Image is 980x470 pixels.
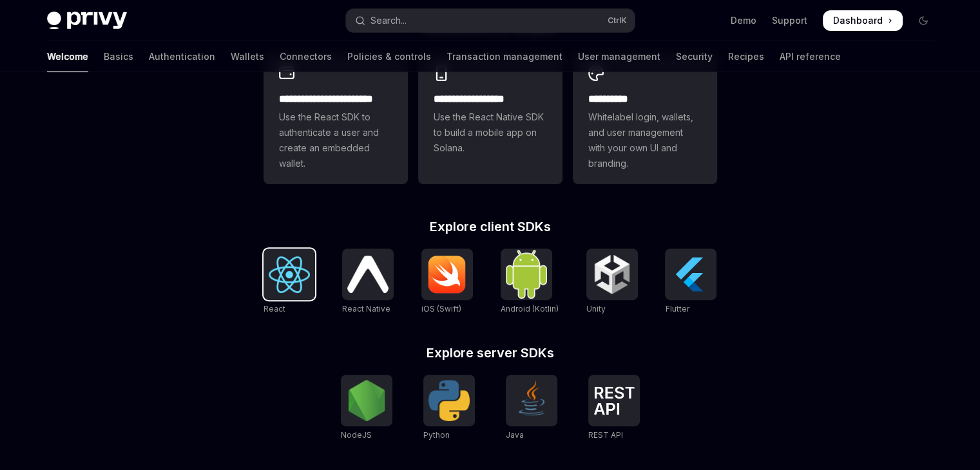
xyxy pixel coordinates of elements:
a: Security [676,41,713,72]
a: API reference [780,41,841,72]
img: Unity [591,254,633,295]
div: Search... [370,13,407,28]
h2: Explore client SDKs [264,220,717,233]
a: User management [578,41,660,72]
a: UnityUnity [586,249,638,315]
img: REST API [593,386,635,415]
span: Unity [586,304,606,314]
img: NodeJS [346,380,387,421]
a: **** **** **** ***Use the React Native SDK to build a mobile app on Solana. [418,53,562,184]
a: Android (Kotlin)Android (Kotlin) [501,249,559,315]
img: dark logo [47,12,127,30]
span: React [264,304,285,314]
img: iOS (Swift) [427,255,468,294]
a: Support [772,14,807,27]
span: Android (Kotlin) [501,304,559,314]
a: PythonPython [423,375,475,442]
a: FlutterFlutter [665,249,716,315]
img: React [269,256,310,293]
img: Python [428,380,470,421]
a: REST APIREST API [588,375,640,442]
span: Java [506,430,524,440]
span: Python [423,430,450,440]
a: Dashboard [823,10,903,31]
a: **** *****Whitelabel login, wallets, and user management with your own UI and branding. [573,53,717,184]
a: React NativeReact Native [342,249,394,315]
a: Policies & controls [347,41,431,72]
img: Java [511,380,552,421]
span: React Native [342,304,390,314]
span: iOS (Swift) [421,304,461,314]
a: Transaction management [447,41,562,72]
span: Use the React Native SDK to build a mobile app on Solana. [434,109,547,156]
a: ReactReact [264,249,315,315]
span: REST API [588,430,623,440]
img: React Native [347,256,389,292]
span: Use the React SDK to authenticate a user and create an embedded wallet. [279,109,392,171]
img: Flutter [670,254,711,295]
span: NodeJS [341,430,372,440]
a: NodeJSNodeJS [341,375,392,442]
button: Toggle dark mode [913,10,934,31]
span: Dashboard [833,14,883,27]
a: Recipes [728,41,764,72]
span: Ctrl K [608,15,627,26]
span: Flutter [665,304,689,314]
a: Authentication [149,41,215,72]
a: Welcome [47,41,88,72]
button: Open search [346,9,635,32]
img: Android (Kotlin) [506,250,547,298]
a: Connectors [280,41,332,72]
a: Wallets [231,41,264,72]
span: Whitelabel login, wallets, and user management with your own UI and branding. [588,109,702,171]
h2: Explore server SDKs [264,346,717,359]
a: iOS (Swift)iOS (Swift) [421,249,473,315]
a: Basics [104,41,133,72]
a: Demo [731,14,756,27]
a: JavaJava [506,375,557,442]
